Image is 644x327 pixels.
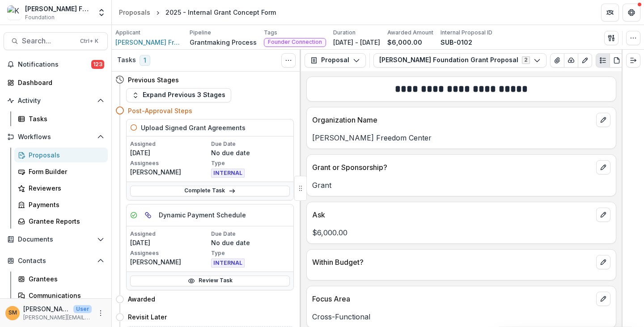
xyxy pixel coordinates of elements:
div: Subina Mahal [8,310,17,316]
p: Grant or Sponsorship? [312,162,593,173]
button: Plaintext view [596,53,610,68]
button: PDF view [610,53,624,68]
a: Review Task [130,276,290,286]
p: [DATE] [130,148,209,157]
p: Grant [312,180,610,191]
a: Proposals [14,148,108,162]
p: SUB-0102 [441,38,472,47]
p: No due date [211,148,290,157]
p: Focus Area [312,293,593,304]
a: Grantee Reports [14,214,108,229]
a: Form Builder [14,164,108,179]
a: Dashboard [4,75,108,90]
p: Applicant [115,29,140,37]
p: [PERSON_NAME] Freedom Center [312,132,610,143]
button: edit [596,255,610,269]
a: [PERSON_NAME] Freedom Center [115,38,182,47]
p: [PERSON_NAME] [130,167,209,177]
p: Awarded Amount [387,29,433,37]
p: No due date [211,238,290,247]
button: edit [596,113,610,127]
button: Open Workflows [4,130,108,144]
p: Type [211,249,290,257]
p: [DATE] [130,238,209,247]
div: Form Builder [29,167,101,176]
p: Assignees [130,159,209,167]
button: edit [596,208,610,222]
span: INTERNAL [211,259,245,268]
a: Payments [14,197,108,212]
button: Proposal [305,53,366,68]
button: View Attached Files [550,53,564,68]
a: Proposals [115,6,154,19]
span: 1 [140,55,150,66]
span: Foundation [25,13,55,21]
button: Open entity switcher [95,4,108,21]
p: Due Date [211,230,290,238]
p: Ask [312,209,593,220]
p: User [73,305,92,313]
button: edit [596,160,610,174]
p: Assignees [130,249,209,257]
button: Partners [601,4,619,21]
button: Open Activity [4,93,108,108]
h4: Post-Approval Steps [128,106,192,115]
p: $6,000.00 [387,38,422,47]
p: Type [211,159,290,167]
h5: Upload Signed Grant Agreements [141,123,246,132]
a: Communications [14,288,108,303]
div: 2025 - Internal Grant Concept Form [165,8,276,17]
h4: Awarded [128,294,155,304]
a: Tasks [14,111,108,126]
div: Grantee Reports [29,217,101,226]
button: Search... [4,32,108,50]
div: [PERSON_NAME] Foundation [25,4,92,13]
p: Assigned [130,230,209,238]
button: Open Contacts [4,254,108,268]
button: Toggle View Cancelled Tasks [281,53,296,68]
span: Search... [22,37,75,45]
span: Contacts [18,257,93,265]
span: Activity [18,97,93,105]
button: Expand Previous 3 Stages [126,88,231,102]
div: Tasks [29,114,101,123]
h5: Dynamic Payment Schedule [159,210,246,220]
p: Assigned [130,140,209,148]
button: More [95,308,106,319]
p: Pipeline [190,29,211,37]
p: Internal Proposal ID [441,29,492,37]
a: Reviewers [14,181,108,195]
p: Cross-Functional [312,311,610,322]
img: Kapor Foundation [7,5,21,20]
p: $6,000.00 [312,227,610,238]
p: [PERSON_NAME][EMAIL_ADDRESS][PERSON_NAME][DOMAIN_NAME] [23,314,92,322]
p: Duration [333,29,356,37]
div: Communications [29,291,101,300]
p: [PERSON_NAME] [130,257,209,267]
div: Proposals [119,8,150,17]
div: Grantees [29,274,101,284]
p: [PERSON_NAME] [23,304,70,314]
button: Edit as form [578,53,592,68]
p: Within Budget? [312,257,593,268]
span: Workflows [18,133,93,141]
div: Dashboard [18,78,101,87]
button: Open Documents [4,232,108,246]
div: Proposals [29,150,101,160]
h3: Tasks [117,56,136,64]
span: Documents [18,236,93,243]
button: Get Help [623,4,640,21]
p: [DATE] - [DATE] [333,38,380,47]
span: Notifications [18,61,91,68]
span: Founder Connection [268,39,322,45]
p: Due Date [211,140,290,148]
p: Organization Name [312,115,593,125]
h4: Revisit Later [128,312,167,322]
div: Payments [29,200,101,209]
nav: breadcrumb [115,6,280,19]
div: Reviewers [29,183,101,193]
button: edit [596,292,610,306]
div: Ctrl + K [78,36,100,46]
a: Complete Task [130,186,290,196]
